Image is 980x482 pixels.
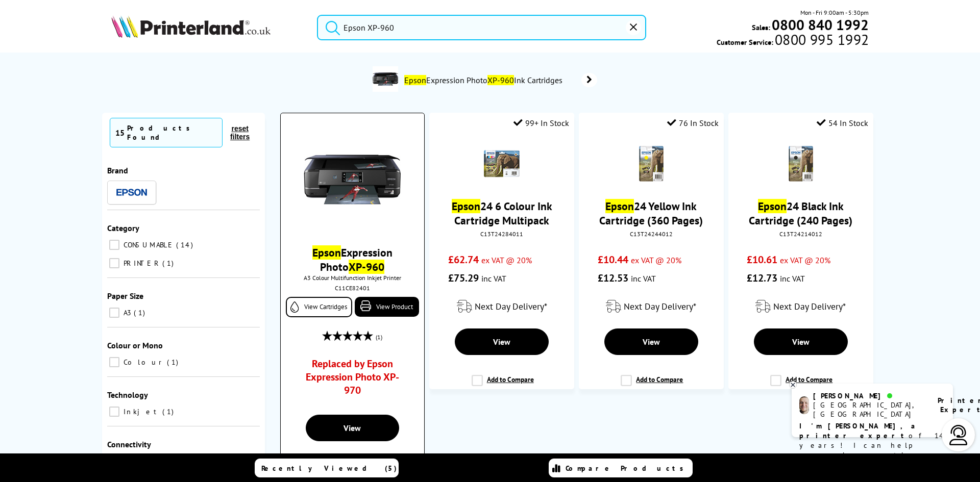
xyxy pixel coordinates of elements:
[667,118,719,128] div: 76 In Stock
[127,123,217,142] div: Products Found
[376,327,382,347] span: (1)
[758,199,787,213] mark: Epson
[633,146,669,182] img: Epson-XP55-Ink-Yellow-Small.gif
[599,199,703,227] a: Epson24 Yellow Ink Cartridge (360 Pages)
[115,128,125,138] span: 15
[493,337,510,347] span: View
[586,230,716,238] div: C13T24244012
[487,75,514,85] mark: XP-960
[780,273,805,284] span: inc VAT
[549,459,693,477] a: Compare Products
[817,118,868,128] div: 54 In Stock
[566,464,689,473] span: Compare Products
[261,464,397,473] span: Recently Viewed (5)
[107,340,163,350] span: Colour or Mono
[799,421,918,440] b: I'm [PERSON_NAME], a printer expert
[448,253,479,266] span: £62.74
[116,189,147,196] img: Epson
[286,274,419,282] span: A3 Colour Multifunction Inkjet Printer
[434,292,569,321] div: modal_delivery
[448,271,479,285] span: £75.29
[107,291,143,301] span: Paper Size
[604,328,698,355] a: View
[800,8,869,17] span: Mon - Fri 9:00am - 5:30pm
[780,255,830,265] span: ex VAT @ 20%
[631,273,656,284] span: inc VAT
[598,271,628,285] span: £12.53
[107,165,128,175] span: Brand
[286,297,352,317] a: View Cartridges
[770,375,832,394] label: Add to Compare
[121,308,133,317] span: A3
[107,439,151,449] span: Connectivity
[344,423,361,433] span: View
[770,20,869,30] a: 0800 840 1992
[452,199,552,227] a: Epson24 6 Colour Ink Cartridge Multipack
[452,199,480,213] mark: Epson
[472,375,534,394] label: Add to Compare
[109,258,119,268] input: PRINTER 1
[223,124,257,141] button: reset filters
[747,271,777,285] span: £12.73
[643,337,660,347] span: View
[373,66,398,92] img: C11CE82401-conspage.jpg
[717,35,869,47] span: Customer Service:
[513,118,569,128] div: 99+ In Stock
[121,358,166,367] span: Colour
[312,245,393,274] a: EpsonExpression PhotoXP-960
[484,146,520,182] img: Epson-XP-55-24Ink-Multipack-Small.gif
[109,357,119,367] input: Colour 1
[121,240,175,249] span: CONSUMABLE
[176,240,195,249] span: 14
[299,357,406,402] a: Replaced by Epson Expression Photo XP-970
[733,292,868,321] div: modal_delivery
[813,400,925,419] div: [GEOGRAPHIC_DATA], [GEOGRAPHIC_DATA]
[111,15,271,38] img: Printerland Logo
[109,308,119,318] input: A3 1
[799,421,945,470] p: of 14 years! I can help you choose the right product
[813,391,925,400] div: [PERSON_NAME]
[317,15,646,40] input: Searc
[109,240,119,250] input: CONSUMABLE 14
[736,230,865,238] div: C13T24214012
[752,22,770,32] span: Sales:
[773,35,869,44] span: 0800 995 1992
[584,292,718,321] div: modal_delivery
[481,273,506,284] span: inc VAT
[111,15,304,40] a: Printerland Logo
[162,259,176,268] span: 1
[349,260,384,274] mark: XP-960
[598,253,628,266] span: £10.44
[355,297,419,317] a: View Product
[455,328,549,355] a: View
[255,459,399,477] a: Recently Viewed (5)
[107,223,139,233] span: Category
[624,300,696,312] span: Next Day Delivery*
[162,407,176,416] span: 1
[404,75,426,85] mark: Epson
[747,253,777,266] span: £10.61
[754,328,848,355] a: View
[799,396,809,414] img: ashley-livechat.png
[109,407,119,417] input: Inkjet 1
[773,300,846,312] span: Next Day Delivery*
[605,199,634,213] mark: Epson
[621,375,683,394] label: Add to Compare
[312,245,341,260] mark: Epson
[403,66,597,94] a: EpsonExpression PhotoXP-960Ink Cartridges
[948,425,969,445] img: user-headset-light.svg
[403,75,566,85] span: Expression Photo Ink Cartridges
[121,407,161,416] span: Inkjet
[631,255,681,265] span: ex VAT @ 20%
[167,358,181,367] span: 1
[772,15,869,34] b: 0800 840 1992
[475,300,547,312] span: Next Day Delivery*
[792,337,810,347] span: View
[749,199,852,227] a: Epson24 Black Ink Cartridge (240 Pages)
[306,415,399,441] a: View
[437,230,566,238] div: C13T24284011
[304,131,401,228] img: xp-960-front-small.jpg
[783,146,819,182] img: Epson-XP55-Ink-Black-Small.gif
[107,390,148,400] span: Technology
[288,284,416,292] div: C11CE82401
